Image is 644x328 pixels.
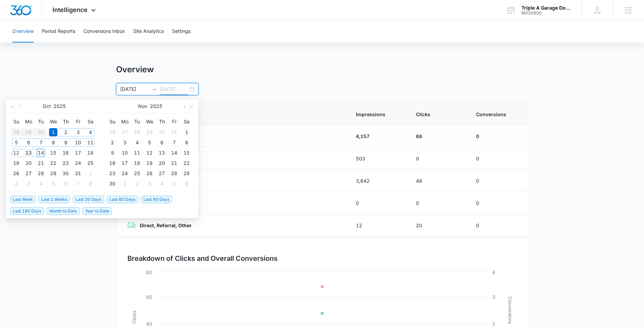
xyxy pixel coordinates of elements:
div: Domain: [DOMAIN_NAME] [18,18,76,23]
td: 2025-10-15 [47,148,59,158]
td: 2025-11-11 [131,148,143,158]
div: 30 [61,169,70,178]
div: 24 [74,159,82,167]
td: 2025-11-08 [180,137,193,148]
div: 8 [86,180,94,188]
div: 5 [12,138,20,147]
span: Last 180 Days [10,207,44,215]
td: 48 [408,170,468,192]
h3: Breakdown of Clicks and Overall Conversions [127,253,278,264]
button: Nov [138,99,147,113]
td: 2025-11-17 [118,158,131,168]
td: 2025-11-20 [156,158,168,168]
td: 2025-11-01 [84,168,97,179]
span: Conversions [476,111,517,118]
div: 18 [133,159,141,167]
td: 2025-10-04 [84,127,97,137]
td: 2025-11-01 [180,127,193,137]
td: 2025-10-06 [22,137,35,148]
td: 2025-10-18 [84,148,97,158]
td: 2025-10-14 [35,148,47,158]
td: 2025-11-23 [106,168,118,179]
div: 2 [133,180,141,188]
div: 2 [108,138,116,147]
div: 19 [12,159,20,167]
td: 4,157 [348,125,408,147]
div: 6 [61,180,70,188]
td: 2025-10-07 [35,137,47,148]
div: 27 [158,169,166,178]
div: 14 [37,149,45,157]
div: 5 [49,180,57,188]
div: 24 [121,169,129,178]
div: 31 [170,128,178,136]
div: 10 [74,138,82,147]
div: 26 [108,128,116,136]
th: Tu [35,116,47,127]
td: 0 [468,147,528,170]
div: 3 [74,128,82,136]
div: 4 [133,138,141,147]
th: Fr [72,116,84,127]
td: 12 [348,214,408,236]
button: 2025 [54,99,66,113]
td: 2025-10-28 [131,127,143,137]
div: 18 [86,149,94,157]
div: 25 [133,169,141,178]
td: 0 [408,192,468,214]
tspan: 40 [146,321,152,327]
td: 0 [408,147,468,170]
div: 6 [24,138,33,147]
td: 2025-11-25 [131,168,143,179]
td: 2025-12-01 [118,179,131,189]
div: 28 [37,169,45,178]
div: 29 [182,169,191,178]
td: 2025-11-15 [180,148,193,158]
td: 2025-12-03 [143,179,156,189]
div: 27 [24,169,33,178]
td: 2025-10-20 [22,158,35,168]
div: 26 [145,169,154,178]
div: 6 [158,138,166,147]
td: 2025-10-10 [72,137,84,148]
div: account id [521,11,572,15]
td: 2025-11-26 [143,168,156,179]
span: to [151,86,157,92]
tspan: 3 [492,294,495,300]
div: 29 [145,128,154,136]
td: 3,642 [348,170,408,192]
td: 0 [468,125,528,147]
span: Year to Date [82,207,112,215]
div: Keywords by Traffic [76,40,116,45]
div: 25 [86,159,94,167]
td: 2025-12-04 [156,179,168,189]
span: Clicks [416,111,460,118]
td: 2025-11-22 [180,158,193,168]
td: 2025-10-23 [59,158,72,168]
span: Last 2 Weeks [38,196,70,203]
td: 2025-11-21 [168,158,180,168]
th: Sa [180,116,193,127]
td: 2025-10-13 [22,148,35,158]
th: Su [106,116,118,127]
td: 2025-11-09 [106,148,118,158]
img: website_grey.svg [11,18,16,23]
th: Fr [168,116,180,127]
td: 2025-11-04 [35,179,47,189]
td: 2025-11-10 [118,148,131,158]
button: Period Reports [42,21,75,42]
th: We [47,116,59,127]
div: 2 [61,128,70,136]
td: 2025-10-11 [84,137,97,148]
tspan: Conversions [507,296,513,324]
td: 2025-10-05 [10,137,22,148]
th: Th [59,116,72,127]
div: 29 [49,169,57,178]
div: 13 [24,149,33,157]
td: 2025-11-03 [118,137,131,148]
div: 16 [108,159,116,167]
div: 3 [145,180,154,188]
div: 6 [182,180,191,188]
div: 7 [74,180,82,188]
div: 19 [145,159,154,167]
